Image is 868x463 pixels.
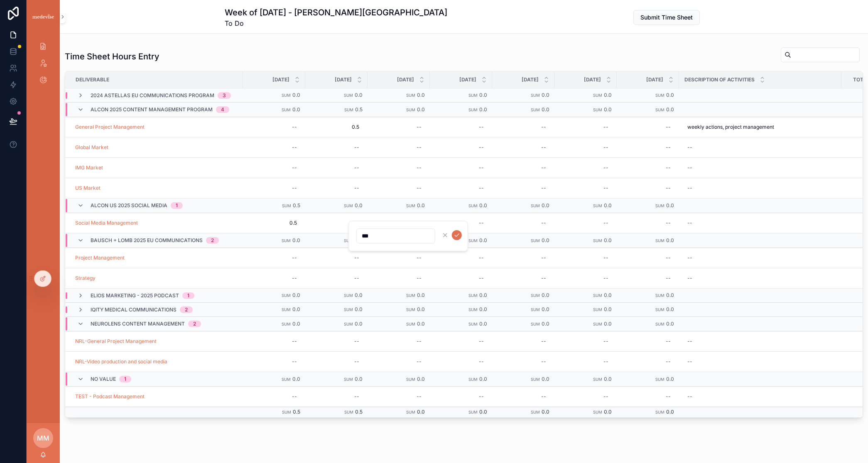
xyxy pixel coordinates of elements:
span: 0.0 [355,376,363,382]
span: 0.0 [292,376,300,382]
span: 0.5 [314,124,359,130]
div: -- [292,164,297,171]
div: -- [666,144,671,151]
span: 0.0 [292,92,300,98]
div: 3 [223,92,226,99]
span: 0.0 [542,92,549,98]
small: Sum [344,203,353,208]
div: -- [666,255,671,261]
span: 0.0 [542,106,549,113]
span: 0.0 [479,106,487,113]
div: -- [417,275,422,282]
div: -- [354,164,359,171]
small: Sum [344,410,353,414]
a: TEST - Podcast Management [75,393,145,400]
div: -- [541,185,546,191]
span: Project Management [75,255,125,261]
a: Strategy [75,275,96,282]
div: -- [479,255,484,261]
small: Sum [531,293,540,298]
div: -- [603,393,608,400]
span: 0.0 [292,292,300,298]
span: 0.0 [479,92,487,98]
span: 0.0 [355,321,363,327]
small: Sum [468,93,478,98]
div: -- [292,185,297,191]
div: -- [687,338,692,345]
div: scrollable content [27,33,60,98]
small: Sum [406,203,415,208]
span: 0.0 [479,292,487,298]
span: MM [37,433,49,443]
span: 0.5 [251,220,297,226]
div: -- [354,275,359,282]
span: 0.0 [479,409,487,415]
small: Sum [344,238,353,243]
span: Social Media Management [75,220,138,226]
span: Neurolens Content Management [91,321,185,327]
div: -- [541,164,546,171]
span: 0.0 [417,106,425,113]
div: -- [292,358,297,365]
small: Sum [282,93,291,98]
div: -- [666,338,671,345]
div: -- [666,124,671,130]
span: US Market [75,185,101,191]
small: Sum [282,238,291,243]
span: 0.0 [542,237,549,243]
div: -- [687,164,692,171]
small: Sum [593,238,602,243]
small: Sum [468,322,478,326]
small: Sum [531,410,540,414]
small: Sum [282,410,291,414]
div: -- [603,185,608,191]
span: [DATE] [397,76,414,83]
span: 0.0 [604,92,612,98]
span: [DATE] [522,76,539,83]
small: Sum [282,293,291,298]
div: -- [541,393,546,400]
div: -- [603,164,608,171]
small: Sum [531,203,540,208]
div: -- [417,393,422,400]
small: Sum [655,307,664,312]
span: 0.0 [479,376,487,382]
small: Sum [593,307,602,312]
a: Global Market [75,144,108,151]
div: -- [479,144,484,151]
small: Sum [531,108,540,112]
small: Sum [468,410,478,414]
span: 0.0 [604,306,612,312]
span: weekly actions, project management [687,124,774,130]
div: -- [541,358,546,365]
span: 0.5 [355,409,363,415]
div: -- [417,358,422,365]
div: -- [603,358,608,365]
span: 0.0 [417,292,425,298]
span: 0.5 [293,409,300,415]
div: -- [292,124,297,130]
div: -- [687,393,692,400]
div: -- [541,144,546,151]
div: -- [603,124,608,130]
div: -- [479,358,484,365]
div: -- [541,338,546,345]
small: Sum [468,307,478,312]
small: Sum [344,93,353,98]
small: Sum [593,93,602,98]
span: 0.0 [355,202,363,208]
span: Bausch + Lomb 2025 EU Communications [91,237,203,244]
span: NRL-General Project Management [75,338,157,345]
div: -- [417,124,422,130]
a: IMG Market [75,164,103,171]
span: [DATE] [459,76,476,83]
small: Sum [344,108,353,112]
small: Sum [406,307,415,312]
span: 0.0 [479,202,487,208]
span: 0.0 [666,376,674,382]
span: [DATE] [272,76,289,83]
span: IQity Medical Communications [91,306,177,313]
